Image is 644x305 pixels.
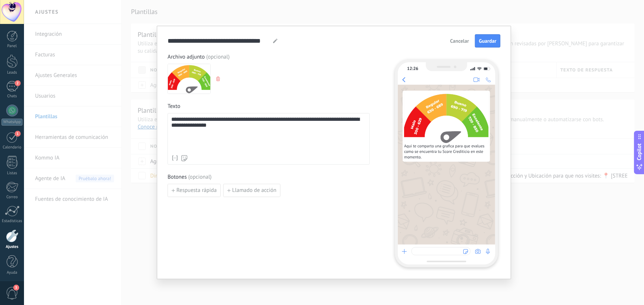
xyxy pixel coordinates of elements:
[206,53,230,61] span: (opcional)
[160,64,219,94] img: Preview
[1,245,23,249] div: Ajustes
[232,188,276,193] span: Llamado de acción
[168,103,180,110] span: Texto
[407,66,418,71] div: 12:26
[636,144,643,161] span: Copilot
[1,145,23,150] div: Calendario
[1,94,23,99] div: Chats
[13,285,19,291] span: 3
[404,92,489,144] img: Preview
[188,173,211,181] span: (opcional)
[447,35,472,46] button: Cancelar
[15,131,21,137] span: 1
[1,44,23,49] div: Panel
[450,38,469,43] span: Cancelar
[475,34,500,48] button: Guardar
[1,119,23,126] div: WhatsApp
[15,80,21,86] span: 2
[1,219,23,224] div: Estadísticas
[223,184,280,197] button: Llamado de acción
[1,195,23,200] div: Correo
[176,188,217,193] span: Respuesta rápida
[168,53,230,61] span: Archivo adjunto
[168,173,211,181] span: Botones
[1,270,23,275] div: Ayuda
[404,144,489,160] span: Aqui te comparto una grafica para que evalues como se encuentra tu Score Crediticio en este momento.
[168,184,221,197] button: Respuesta rápida
[1,171,23,176] div: Listas
[479,38,496,43] span: Guardar
[1,70,23,75] div: Leads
